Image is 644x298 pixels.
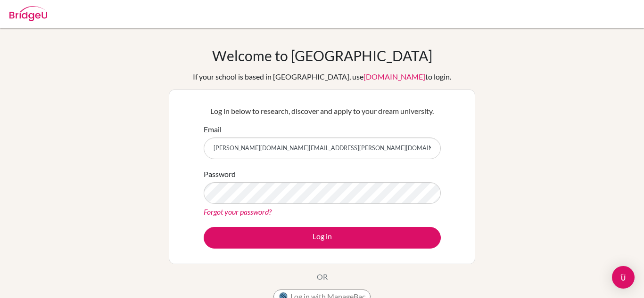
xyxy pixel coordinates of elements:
p: Log in below to research, discover and apply to your dream university. [204,105,441,117]
a: Forgot your password? [204,207,272,216]
h1: Welcome to [GEOGRAPHIC_DATA] [212,47,432,64]
a: [DOMAIN_NAME] [363,72,425,81]
label: Password [204,169,236,180]
div: Open Intercom Messenger [612,266,635,289]
div: If your school is based in [GEOGRAPHIC_DATA], use to login. [193,71,451,82]
p: OR [317,271,328,282]
img: Bridge-U [9,6,47,21]
label: Email [204,124,222,135]
button: Log in [204,227,441,249]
